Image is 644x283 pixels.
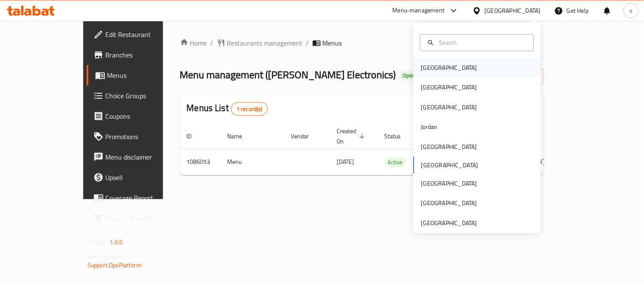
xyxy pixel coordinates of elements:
[385,157,406,167] span: Active
[87,65,191,86] a: Menus
[105,111,184,121] span: Coupons
[221,149,284,175] td: Menu
[217,38,303,48] a: Restaurants management
[399,72,419,79] span: Open
[421,122,438,131] div: Jordan
[87,24,191,45] a: Edit Restaurant
[228,131,253,141] span: Name
[105,152,184,162] span: Menu disclaimer
[110,237,123,248] span: 1.0.0
[421,218,477,228] div: [GEOGRAPHIC_DATA]
[87,106,191,126] a: Coupons
[436,38,529,47] input: Search
[105,29,184,40] span: Edit Restaurant
[87,126,191,147] a: Promotions
[291,131,320,141] span: Vendor
[87,260,141,271] a: Support.OpsPlatform
[87,147,191,167] a: Menu disclaimer
[87,251,127,262] span: Get support on:
[105,131,184,142] span: Promotions
[231,105,267,113] span: 1 record(s)
[187,131,203,141] span: ID
[180,38,544,48] nav: breadcrumb
[385,131,412,141] span: Status
[87,45,191,65] a: Branches
[87,208,191,229] a: Grocery Checklist
[105,213,184,223] span: Grocery Checklist
[306,38,309,48] li: /
[180,123,602,175] table: enhanced table
[421,142,477,152] div: [GEOGRAPHIC_DATA]
[337,156,354,167] span: [DATE]
[337,126,368,146] span: Created On
[180,38,207,48] a: Home
[630,6,633,15] span: s
[399,71,419,81] div: Open
[105,50,184,60] span: Branches
[421,83,477,92] div: [GEOGRAPHIC_DATA]
[105,172,184,183] span: Upsell
[187,102,268,116] h2: Menus List
[421,199,477,208] div: [GEOGRAPHIC_DATA]
[180,65,396,84] span: Menu management ( [PERSON_NAME] Electronics )
[393,6,445,16] div: Menu-management
[87,237,108,248] span: Version:
[231,102,268,116] div: Total records count
[180,149,221,175] td: 1086053
[87,86,191,106] a: Choice Groups
[105,91,184,101] span: Choice Groups
[421,103,477,112] div: [GEOGRAPHIC_DATA]
[107,70,184,80] span: Menus
[87,188,191,208] a: Coverage Report
[87,167,191,188] a: Upsell
[105,193,184,203] span: Coverage Report
[485,6,541,15] div: [GEOGRAPHIC_DATA]
[385,157,406,167] div: Active
[421,63,477,72] div: [GEOGRAPHIC_DATA]
[211,38,214,48] li: /
[421,179,477,188] div: [GEOGRAPHIC_DATA]
[323,38,342,48] span: Menus
[227,38,303,48] span: Restaurants management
